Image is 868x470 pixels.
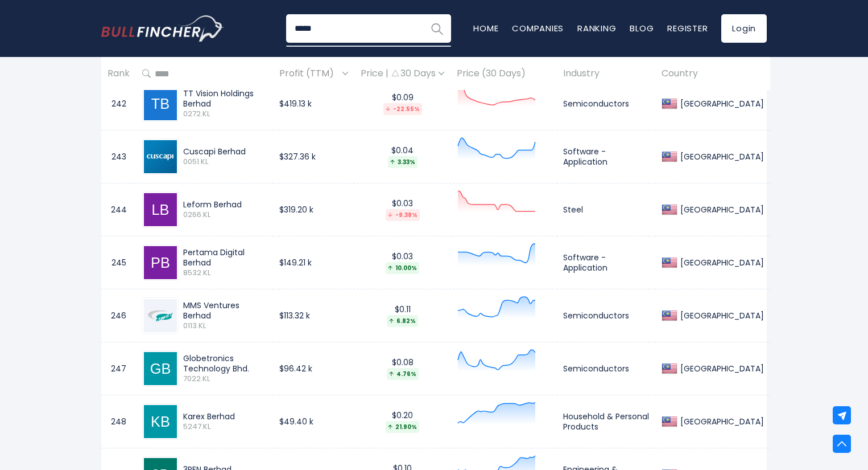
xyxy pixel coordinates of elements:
[183,146,267,157] div: Cuscapi Berhad
[677,258,764,268] div: [GEOGRAPHIC_DATA]
[183,422,267,432] span: 5247.KL
[677,363,764,374] div: [GEOGRAPHIC_DATA]
[101,15,224,42] a: Go to homepage
[387,315,418,327] div: 6.82%
[273,130,354,183] td: $327.36 k
[183,300,267,321] div: MMS Ventures Berhad
[677,205,764,215] div: [GEOGRAPHIC_DATA]
[183,157,267,167] span: 0051.KL
[423,14,451,43] button: Search
[361,410,444,432] div: $0.20
[450,57,557,91] th: Price (30 Days)
[101,289,136,342] td: 246
[388,156,418,168] div: 3.33%
[279,65,340,83] span: Profit (TTM)
[386,209,420,221] div: -9.38%
[101,15,224,42] img: Bullfincher logo
[557,183,655,236] td: Steel
[655,57,770,91] th: Country
[557,395,655,448] td: Household & Personal Products
[557,130,655,183] td: Software - Application
[577,22,616,34] a: Ranking
[101,77,136,130] td: 242
[677,152,764,162] div: [GEOGRAPHIC_DATA]
[183,210,267,220] span: 0266.KL
[144,299,177,332] img: 0113.KL.png
[183,88,267,109] div: TT Vision Holdings Berhad
[183,321,267,331] span: 0113.KL
[361,92,444,115] div: $0.09
[557,57,655,91] th: Industry
[361,304,444,326] div: $0.11
[677,416,764,427] div: [GEOGRAPHIC_DATA]
[101,183,136,236] td: 244
[101,236,136,289] td: 245
[101,130,136,183] td: 243
[183,353,267,374] div: Globetronics Technology Bhd.
[273,289,354,342] td: $113.32 k
[361,251,444,273] div: $0.03
[667,22,708,34] a: Register
[144,140,177,173] img: 0051.KL.png
[273,342,354,395] td: $96.42 k
[183,199,267,210] div: Leform Berhad
[273,77,354,130] td: $419.13 k
[386,262,419,274] div: 10.00%
[473,22,498,34] a: Home
[183,109,267,119] span: 0272.KL
[361,198,444,220] div: $0.03
[383,103,422,115] div: -22.55%
[557,236,655,289] td: Software - Application
[183,268,267,278] span: 8532.KL
[361,68,444,80] div: Price | 30 Days
[557,342,655,395] td: Semiconductors
[273,395,354,448] td: $49.40 k
[677,99,764,109] div: [GEOGRAPHIC_DATA]
[386,421,419,433] div: 21.90%
[387,368,419,380] div: 4.76%
[630,22,654,34] a: Blog
[273,236,354,289] td: $149.21 k
[557,77,655,130] td: Semiconductors
[101,57,136,91] th: Rank
[183,374,267,384] span: 7022.KL
[101,395,136,448] td: 248
[361,145,444,167] div: $0.04
[512,22,564,34] a: Companies
[183,411,267,422] div: Karex Berhad
[273,183,354,236] td: $319.20 k
[721,14,767,43] a: Login
[677,310,764,321] div: [GEOGRAPHIC_DATA]
[101,342,136,395] td: 247
[361,357,444,379] div: $0.08
[557,289,655,342] td: Semiconductors
[183,247,267,268] div: Pertama Digital Berhad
